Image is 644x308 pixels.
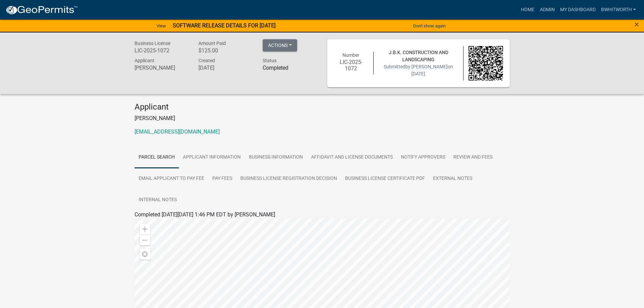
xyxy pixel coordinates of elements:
[135,168,208,190] a: Email Applicant to Pay Fee
[307,147,397,168] a: Affidavit and License Documents
[389,50,448,62] span: J.B.K. CONSTRUCTION AND LANDSCAPING
[341,168,429,190] a: Business License Certificate PDF
[635,20,639,28] button: Close
[469,46,503,80] img: QR code
[135,189,181,211] a: Internal Notes
[173,22,276,29] strong: SOFTWARE RELEASE DETAILS FOR [DATE]
[384,64,453,76] span: Submitted on [DATE]
[135,211,275,218] span: Completed [DATE][DATE] 1:46 PM EDT by [PERSON_NAME]
[518,3,537,16] a: Home
[557,3,598,16] a: My Dashboard
[245,147,307,168] a: Business Information
[154,20,169,31] a: View
[208,168,236,190] a: Pay Fees
[537,3,557,16] a: Admin
[410,20,448,31] button: Don't show again
[635,20,639,29] span: ×
[179,147,245,168] a: Applicant Information
[334,59,368,72] h6: LIC-2025-1072
[198,41,226,46] span: Amount Paid
[140,224,150,235] div: Zoom in
[135,128,220,135] a: [EMAIL_ADDRESS][DOMAIN_NAME]
[405,64,448,69] span: by [PERSON_NAME]
[263,39,297,51] button: Actions
[598,3,639,16] a: BWhitworth
[263,58,277,63] span: Status
[397,147,449,168] a: Notify Approvers
[135,114,510,122] p: [PERSON_NAME]
[140,249,150,260] div: Find my location
[135,58,154,63] span: Applicant
[198,65,253,71] h6: [DATE]
[135,41,170,46] span: Business License
[449,147,497,168] a: Review and Fees
[135,47,189,54] h6: LIC-2025-1072
[140,235,150,245] div: Zoom out
[135,147,179,168] a: Parcel search
[135,65,189,71] h6: [PERSON_NAME]
[236,168,341,190] a: Business License Registration Decision
[198,58,215,63] span: Created
[135,102,510,112] h4: Applicant
[342,52,359,58] span: Number
[198,47,253,54] h6: $125.00
[263,65,288,71] strong: Completed
[429,168,476,190] a: External Notes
